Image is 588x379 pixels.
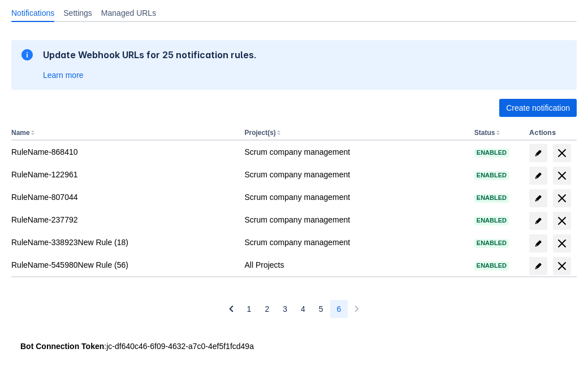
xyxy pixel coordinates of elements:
span: Managed URLs [101,7,156,19]
span: delete [555,146,569,160]
span: Enabled [474,240,509,246]
span: 5 [319,300,323,318]
span: delete [555,237,569,250]
span: Enabled [474,195,509,201]
span: edit [534,262,543,271]
span: Settings [63,7,92,19]
span: 4 [301,300,305,318]
div: Scrum company management [244,191,465,203]
button: Page 1 [240,300,258,318]
span: edit [534,216,543,225]
div: : jc-df640c46-6f09-4632-a7c0-4ef5f1fcd49a [20,341,568,352]
div: RuleName-122961 [11,169,235,180]
div: RuleName-545980New Rule (56) [11,259,235,271]
a: Learn more [43,69,84,81]
span: edit [534,194,543,203]
span: Notifications [11,7,54,19]
button: Create notification [499,99,577,117]
button: Page 3 [276,300,294,318]
nav: Pagination [222,300,366,318]
button: Page 2 [258,300,276,318]
button: Status [474,129,495,137]
span: edit [534,149,543,158]
span: 1 [247,300,252,318]
button: Name [11,129,30,137]
span: Enabled [474,217,509,224]
button: Page 4 [294,300,312,318]
span: delete [555,169,569,182]
span: 6 [337,300,341,318]
span: edit [534,171,543,180]
strong: Bot Connection Token [20,342,104,351]
h2: Update Webhook URLs for 25 notification rules. [43,49,257,60]
span: Enabled [474,172,509,178]
div: Scrum company management [244,169,465,180]
div: All Projects [244,259,465,271]
button: Page 6 [330,300,348,318]
div: RuleName-807044 [11,191,235,203]
div: RuleName-237792 [11,214,235,225]
button: Project(s) [244,129,275,137]
th: Actions [525,126,577,141]
button: Previous [222,300,240,318]
div: Scrum company management [244,237,465,248]
span: delete [555,191,569,205]
span: Enabled [474,263,509,269]
span: edit [534,239,543,248]
span: 3 [283,300,287,318]
div: RuleName-868410 [11,146,235,158]
span: 2 [265,300,269,318]
div: Scrum company management [244,146,465,158]
div: RuleName-338923New Rule (18) [11,237,235,248]
span: Create notification [506,99,570,117]
button: Next [348,300,366,318]
div: Scrum company management [244,214,465,225]
button: Page 5 [312,300,330,318]
span: information [20,48,34,62]
span: delete [555,259,569,273]
span: Enabled [474,150,509,156]
span: delete [555,214,569,228]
